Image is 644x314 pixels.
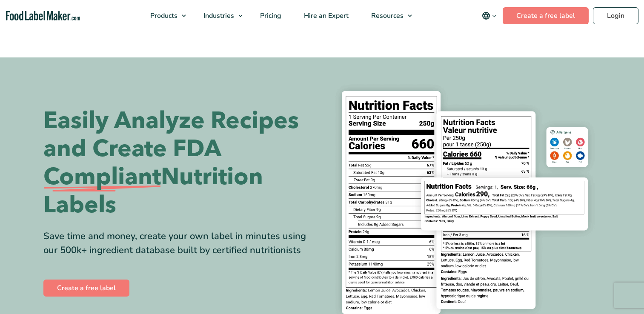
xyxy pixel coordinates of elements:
span: Pricing [258,11,282,20]
span: Industries [201,11,235,20]
a: Create a free label [43,280,129,297]
a: Create a free label [503,7,589,24]
a: Login [593,7,638,24]
span: Resources [369,11,404,20]
span: Hire an Expert [301,11,349,20]
h1: Easily Analyze Recipes and Create FDA Nutrition Labels [43,107,316,219]
div: Save time and money, create your own label in minutes using our 500k+ ingredient database built b... [43,229,316,257]
span: Compliant [43,163,161,191]
span: Products [148,11,178,20]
